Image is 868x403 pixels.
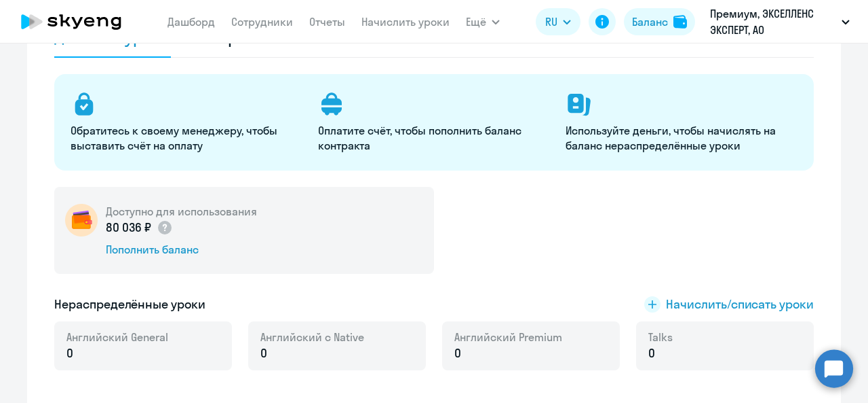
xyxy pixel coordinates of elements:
img: wallet-circle.png [65,204,98,236]
button: RU [536,8,580,35]
button: Балансbalance [624,8,695,35]
button: Премиум, ЭКСЕЛЛЕНС ЭКСПЕРТ, АО [703,5,856,38]
p: Оплатите счёт, чтобы пополнить баланс контракта [318,123,549,153]
a: Дашборд [167,15,215,29]
h5: Нераспределённые уроки [54,296,205,313]
span: Английский с Native [260,330,364,345]
p: 80 036 ₽ [106,219,173,236]
div: Баланс [632,14,668,30]
span: 0 [260,345,267,362]
span: RU [545,14,557,30]
img: balance [673,15,687,29]
span: Начислить/списать уроки [666,296,814,313]
span: Ещё [466,14,486,30]
div: Пополнить баланс [106,242,257,257]
h5: Доступно для использования [106,204,257,219]
a: Отчеты [309,15,345,29]
p: Обратитесь к своему менеджеру, чтобы выставить счёт на оплату [71,123,302,153]
button: Ещё [466,8,500,35]
span: 0 [648,345,655,362]
a: Сотрудники [231,15,293,29]
span: Английский General [66,330,168,345]
span: 0 [454,345,461,362]
span: Английский Premium [454,330,562,345]
span: 0 [66,345,73,362]
p: Премиум, ЭКСЕЛЛЕНС ЭКСПЕРТ, АО [710,5,836,38]
span: Talks [648,330,673,345]
p: Используйте деньги, чтобы начислять на баланс нераспределённые уроки [566,123,797,153]
a: Начислить уроки [361,15,450,29]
